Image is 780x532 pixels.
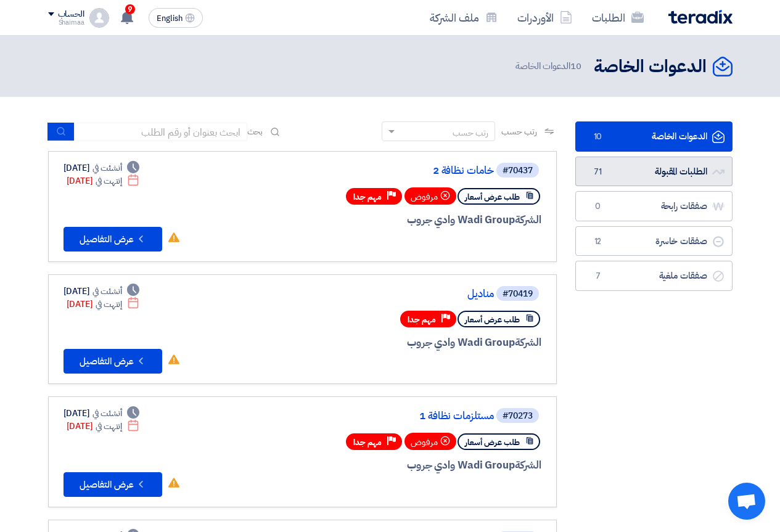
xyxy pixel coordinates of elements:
[501,125,536,138] span: رتب حسب
[96,298,122,311] span: إنتهت في
[404,187,456,205] div: مرفوض
[591,270,606,282] span: 7
[67,298,140,311] div: [DATE]
[58,9,84,20] div: الحساب
[64,407,140,420] div: [DATE]
[64,472,162,497] button: عرض التفاصيل
[75,123,247,141] input: ابحث بعنوان أو رقم الطلب
[503,166,533,175] div: #70437
[247,165,494,176] a: خامات نظافة 2
[64,162,140,174] div: [DATE]
[465,436,520,448] span: طلب عرض أسعار
[247,125,263,138] span: بحث
[594,55,707,79] h2: الدعوات الخاصة
[64,285,140,298] div: [DATE]
[507,3,582,32] a: الأوردرات
[64,349,162,374] button: عرض التفاصيل
[575,191,733,221] a: صفقات رابحة0
[570,59,581,73] span: 10
[591,131,606,143] span: 10
[157,14,183,23] span: English
[247,289,494,300] a: مناديل
[515,59,583,73] span: الدعوات الخاصة
[582,3,654,32] a: الطلبات
[353,191,382,203] span: مهم جدا
[245,212,541,228] div: Wadi Group وادي جروب
[515,335,541,350] span: الشركة
[575,157,733,187] a: الطلبات المقبولة71
[728,483,765,520] a: Open chat
[245,457,541,473] div: Wadi Group وادي جروب
[515,457,541,473] span: الشركة
[515,212,541,227] span: الشركة
[67,174,140,187] div: [DATE]
[591,235,606,248] span: 12
[591,200,606,213] span: 0
[247,411,494,422] a: مستلزمات نظافة 1
[453,126,488,139] div: رتب حسب
[503,290,533,298] div: #70419
[67,420,140,433] div: [DATE]
[89,8,109,28] img: profile_test.png
[48,19,84,26] div: Shaimaa
[92,162,122,174] span: أنشئت في
[503,412,533,420] div: #70273
[465,191,520,203] span: طلب عرض أسعار
[408,314,436,325] span: مهم جدا
[668,10,733,24] img: Teradix logo
[125,4,135,14] span: 9
[575,261,733,291] a: صفقات ملغية7
[353,436,382,448] span: مهم جدا
[591,166,606,178] span: 71
[92,285,122,298] span: أنشئت في
[575,121,733,152] a: الدعوات الخاصة10
[149,8,203,28] button: English
[96,420,122,433] span: إنتهت في
[96,174,122,187] span: إنتهت في
[404,433,456,450] div: مرفوض
[92,407,122,420] span: أنشئت في
[575,226,733,256] a: صفقات خاسرة12
[245,335,541,351] div: Wadi Group وادي جروب
[465,314,520,325] span: طلب عرض أسعار
[420,3,507,32] a: ملف الشركة
[64,227,162,252] button: عرض التفاصيل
